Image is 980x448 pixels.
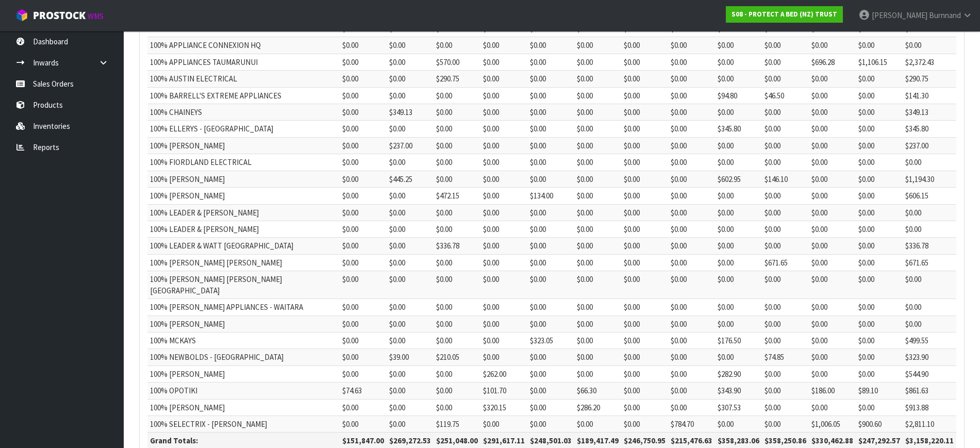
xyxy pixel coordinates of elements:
[856,104,903,121] td: $0.00
[903,349,956,366] td: $323.90
[527,204,574,221] td: $0.00
[434,37,480,54] td: $0.00
[147,254,307,271] td: 100% [PERSON_NAME] [PERSON_NAME]
[434,254,480,271] td: $0.00
[480,121,527,137] td: $0.00
[527,188,574,204] td: $134.00
[527,238,574,254] td: $0.00
[340,137,387,154] td: $0.00
[340,221,387,237] td: $0.00
[340,316,387,332] td: $0.00
[903,299,956,316] td: $0.00
[903,204,956,221] td: $0.00
[856,54,903,70] td: $1,106.15
[715,349,762,366] td: $0.00
[668,137,715,154] td: $0.00
[387,188,434,204] td: $0.00
[527,254,574,271] td: $0.00
[856,71,903,87] td: $0.00
[527,54,574,70] td: $0.00
[147,332,307,349] td: 100% MCKAYS
[715,87,762,104] td: $94.80
[621,383,668,399] td: $0.00
[527,154,574,171] td: $0.00
[809,87,856,104] td: $0.00
[574,188,621,204] td: $0.00
[903,171,956,187] td: $1,194.30
[33,9,86,22] span: ProStock
[903,221,956,237] td: $0.00
[856,383,903,399] td: $89.10
[574,154,621,171] td: $0.00
[809,204,856,221] td: $0.00
[147,204,307,221] td: 100% LEADER & [PERSON_NAME]
[809,254,856,271] td: $0.00
[668,54,715,70] td: $0.00
[574,87,621,104] td: $0.00
[809,121,856,137] td: $0.00
[387,204,434,221] td: $0.00
[621,221,668,237] td: $0.00
[387,221,434,237] td: $0.00
[340,254,387,271] td: $0.00
[147,104,307,121] td: 100% CHAINEYS
[856,238,903,254] td: $0.00
[809,154,856,171] td: $0.00
[434,332,480,349] td: $0.00
[809,71,856,87] td: $0.00
[668,299,715,316] td: $0.00
[434,299,480,316] td: $0.00
[340,87,387,104] td: $0.00
[387,71,434,87] td: $0.00
[147,221,307,237] td: 100% LEADER & [PERSON_NAME]
[340,37,387,54] td: $0.00
[872,10,927,20] span: [PERSON_NAME]
[340,121,387,137] td: $0.00
[147,137,307,154] td: 100% [PERSON_NAME]
[147,271,307,299] td: 100% [PERSON_NAME] [PERSON_NAME][GEOGRAPHIC_DATA]
[903,87,956,104] td: $141.30
[434,271,480,299] td: $0.00
[668,71,715,87] td: $0.00
[856,316,903,332] td: $0.00
[527,171,574,187] td: $0.00
[856,137,903,154] td: $0.00
[527,316,574,332] td: $0.00
[387,383,434,399] td: $0.00
[147,238,307,254] td: 100% LEADER & WATT [GEOGRAPHIC_DATA]
[527,332,574,349] td: $323.05
[147,349,307,366] td: 100% NEWBOLDS - [GEOGRAPHIC_DATA]
[527,299,574,316] td: $0.00
[668,383,715,399] td: $0.00
[527,366,574,382] td: $0.00
[147,121,307,137] td: 100% ELLERYS - [GEOGRAPHIC_DATA]
[809,104,856,121] td: $0.00
[762,332,809,349] td: $0.00
[574,137,621,154] td: $0.00
[903,316,956,332] td: $0.00
[809,238,856,254] td: $0.00
[621,37,668,54] td: $0.00
[88,11,104,21] small: WMS
[809,37,856,54] td: $0.00
[762,37,809,54] td: $0.00
[480,87,527,104] td: $0.00
[668,332,715,349] td: $0.00
[340,154,387,171] td: $0.00
[340,383,387,399] td: $74.63
[903,383,956,399] td: $861.63
[668,104,715,121] td: $0.00
[668,154,715,171] td: $0.00
[574,238,621,254] td: $0.00
[387,171,434,187] td: $445.25
[762,54,809,70] td: $0.00
[715,104,762,121] td: $0.00
[574,271,621,299] td: $0.00
[903,366,956,382] td: $544.90
[668,366,715,382] td: $0.00
[621,104,668,121] td: $0.00
[480,221,527,237] td: $0.00
[809,271,856,299] td: $0.00
[621,71,668,87] td: $0.00
[387,349,434,366] td: $39.00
